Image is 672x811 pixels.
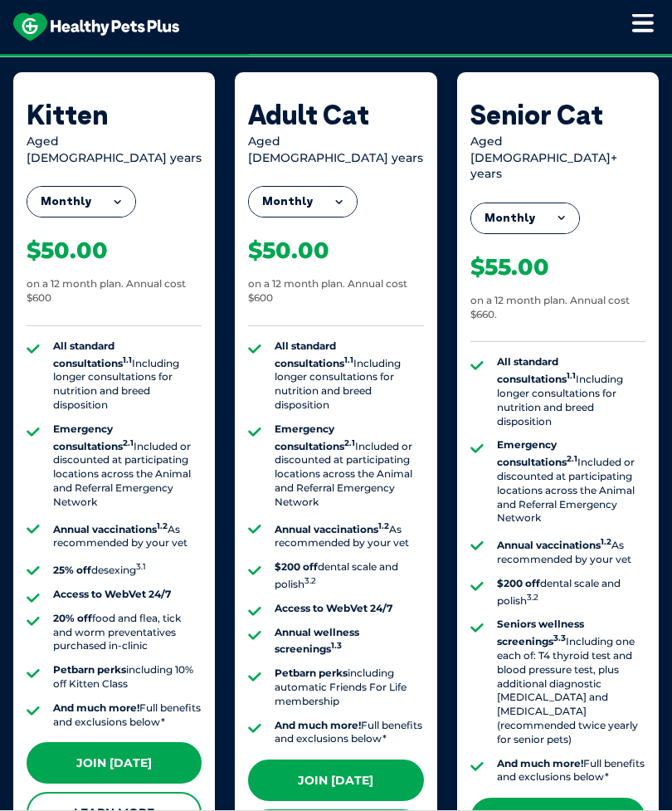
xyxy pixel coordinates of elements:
div: Aged [DEMOGRAPHIC_DATA] years [27,134,202,167]
div: Senior Cat [470,100,645,131]
sup: 2.1 [123,438,134,449]
div: Aged [DEMOGRAPHIC_DATA]+ years [470,134,645,183]
img: hpp-logo [13,13,179,42]
strong: Annual vaccinations [497,540,611,552]
li: Full benefits and exclusions below* [275,720,423,748]
li: Included or discounted at participating locations across the Animal and Referral Emergency Network [275,423,423,511]
strong: Annual wellness screenings [275,627,359,657]
li: As recommended by your vet [497,536,645,568]
strong: And much more! [497,758,583,770]
div: $50.00 [248,237,329,266]
sup: 1.2 [157,521,168,532]
div: Aged [DEMOGRAPHIC_DATA] years [248,134,423,167]
span: Proactive, preventative wellness program designed to keep your pet healthier and happier for longer [27,55,646,70]
strong: Annual vaccinations [53,524,168,536]
div: $50.00 [27,237,108,266]
strong: $200 off [275,561,318,574]
strong: Petbarn perks [275,667,348,680]
li: As recommended by your vet [275,520,423,552]
div: $55.00 [470,254,549,282]
li: As recommended by your vet [53,520,202,552]
strong: All standard consultations [497,356,576,386]
sup: 1.3 [331,641,342,652]
strong: All standard consultations [275,340,353,370]
strong: Emergency consultations [53,423,134,453]
sup: 3.3 [553,633,566,644]
strong: Access to WebVet 24/7 [275,603,392,615]
sup: 3.1 [136,562,146,573]
sup: 1.2 [378,521,389,532]
strong: Seniors wellness screenings [497,618,584,648]
div: on a 12 month plan. Annual cost $600 [27,278,202,306]
a: Join [DATE] [27,743,202,784]
sup: 3.2 [304,576,316,587]
strong: Emergency consultations [497,439,577,469]
li: Included or discounted at participating locations across the Animal and Referral Emergency Network [497,439,645,526]
button: Monthly [249,188,357,217]
div: on a 12 month plan. Annual cost $660. [470,295,645,323]
sup: 1.2 [601,537,611,548]
li: Including longer consultations for nutrition and breed disposition [275,340,423,413]
div: Adult Cat [248,100,423,131]
strong: Annual vaccinations [275,524,389,536]
button: Monthly [471,204,579,234]
div: on a 12 month plan. Annual cost $600 [248,278,423,306]
strong: And much more! [275,720,361,732]
li: desexing [53,561,202,579]
sup: 1.1 [344,355,353,366]
button: Monthly [27,188,135,217]
li: Included or discounted at participating locations across the Animal and Referral Emergency Network [53,423,202,511]
sup: 1.1 [567,371,576,382]
li: Including one each of: T4 thyroid test and blood pressure test, plus additional diagnostic [MEDIC... [497,618,645,747]
li: including 10% off Kitten Class [53,664,202,692]
strong: All standard consultations [53,340,132,370]
strong: Emergency consultations [275,423,355,453]
sup: 2.1 [567,454,577,465]
li: Including longer consultations for nutrition and breed disposition [497,356,645,429]
strong: $200 off [497,578,540,590]
li: dental scale and polish [275,561,423,593]
strong: 20% off [53,613,92,625]
li: Full benefits and exclusions below* [53,702,202,730]
div: Kitten [27,100,202,131]
strong: 25% off [53,564,91,577]
strong: Access to WebVet 24/7 [53,589,171,601]
li: Full benefits and exclusions below* [497,758,645,786]
li: Including longer consultations for nutrition and breed disposition [53,340,202,413]
strong: Petbarn perks [53,664,126,677]
li: including automatic Friends For Life membership [275,667,423,709]
strong: And much more! [53,702,139,715]
sup: 1.1 [123,355,132,366]
a: Join [DATE] [248,760,423,802]
li: dental scale and polish [497,578,645,609]
sup: 3.2 [527,593,538,603]
li: food and flea, tick and worm preventatives purchased in-clinic [53,613,202,654]
sup: 2.1 [344,438,355,449]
